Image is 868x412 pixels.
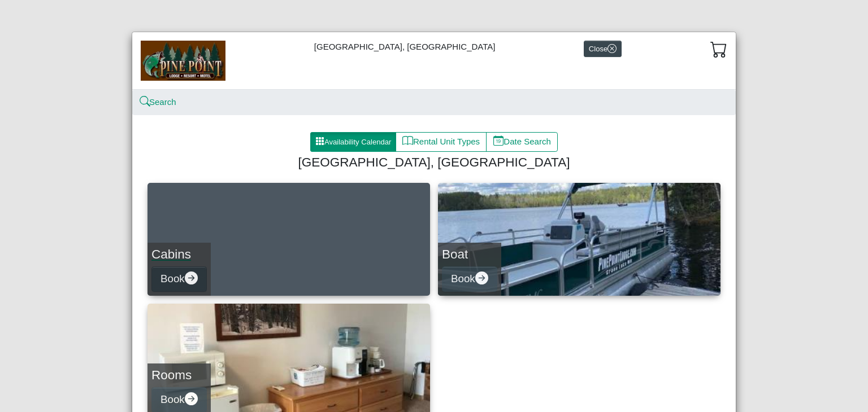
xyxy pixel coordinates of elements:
svg: calendar date [493,135,504,146]
svg: cart [710,41,727,58]
a: searchSearch [141,97,176,107]
button: bookRental Unit Types [396,132,487,152]
div: [GEOGRAPHIC_DATA], [GEOGRAPHIC_DATA] [132,32,736,89]
svg: arrow right circle fill [185,271,198,284]
h4: Cabins [151,247,207,262]
button: Bookarrow right circle fill [151,266,207,292]
button: Bookarrow right circle fill [442,266,497,292]
svg: arrow right circle fill [475,271,488,284]
svg: grid3x3 gap fill [315,137,324,146]
svg: x circle [607,44,617,53]
button: Closex circle [584,41,622,57]
button: calendar dateDate Search [486,132,558,152]
h4: [GEOGRAPHIC_DATA], [GEOGRAPHIC_DATA] [152,155,716,170]
svg: arrow right circle fill [185,392,198,405]
button: grid3x3 gap fillAvailability Calendar [310,132,396,152]
svg: book [402,135,413,146]
h4: Rooms [151,367,207,383]
h4: Boat [442,247,497,262]
svg: search [141,98,149,106]
img: b144ff98-a7e1-49bd-98da-e9ae77355310.jpg [141,41,225,80]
